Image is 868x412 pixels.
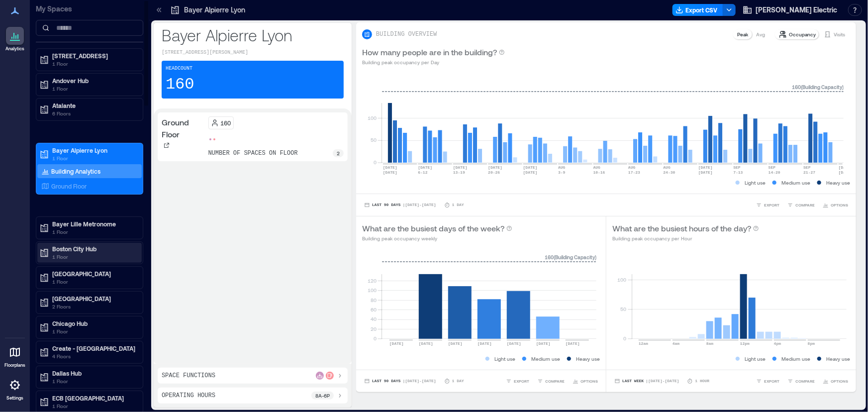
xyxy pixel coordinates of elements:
[368,115,377,121] tspan: 100
[764,202,779,208] span: EXPORT
[785,200,817,210] button: COMPARE
[803,170,815,175] text: 21-27
[162,392,215,400] p: Operating Hours
[737,30,748,38] p: Peak
[795,202,815,208] span: COMPARE
[785,376,817,386] button: COMPARE
[383,170,397,175] text: [DATE]
[745,179,766,187] p: Light use
[831,378,848,384] span: OPTIONS
[52,102,136,109] p: Atalante
[362,234,512,242] p: Building peak occupancy weekly
[673,4,723,16] button: Export CSV
[769,165,776,170] text: SEP
[664,165,671,170] text: AUG
[831,202,848,208] span: OPTIONS
[36,4,143,14] p: My Spaces
[839,165,853,170] text: [DATE]
[781,355,810,363] p: Medium use
[754,376,781,386] button: EXPORT
[6,395,23,401] p: Settings
[536,341,551,346] text: [DATE]
[4,362,25,368] p: Floorplans
[52,327,136,335] p: 1 Floor
[756,30,765,38] p: Avg
[3,373,27,404] a: Settings
[834,30,845,38] p: Visits
[448,341,463,346] text: [DATE]
[566,341,580,346] text: [DATE]
[362,376,438,386] button: Last 90 Days |[DATE]-[DATE]
[781,179,810,187] p: Medium use
[756,5,837,15] span: [PERSON_NAME] Electric
[2,24,27,55] a: Analytics
[803,165,811,170] text: SEP
[221,119,231,127] p: 160
[162,116,204,140] p: Ground Floor
[52,253,136,261] p: 1 Floor
[452,378,464,384] p: 1 Day
[52,319,136,327] p: Chicago Hub
[826,355,850,363] p: Heavy use
[789,30,816,38] p: Occupancy
[418,170,427,175] text: 6-12
[52,394,136,402] p: ECB [GEOGRAPHIC_DATA]
[371,137,377,143] tspan: 50
[162,25,344,45] p: Bayer Alpierre Lyon
[535,376,567,386] button: COMPARE
[208,149,298,157] p: number of spaces on floor
[826,179,850,187] p: Heavy use
[368,287,377,293] tspan: 100
[621,306,627,312] tspan: 50
[52,60,136,68] p: 1 Floor
[523,170,538,175] text: [DATE]
[523,165,538,170] text: [DATE]
[628,170,640,175] text: 17-23
[52,154,136,162] p: 1 Floor
[371,316,377,322] tspan: 40
[371,326,377,332] tspan: 20
[368,278,377,284] tspan: 120
[839,170,853,175] text: [DATE]
[419,341,433,346] text: [DATE]
[52,369,136,377] p: Dallas Hub
[166,75,194,95] p: 160
[745,355,766,363] p: Light use
[52,295,136,303] p: [GEOGRAPHIC_DATA]
[664,170,675,175] text: 24-30
[580,378,598,384] span: OPTIONS
[698,165,713,170] text: [DATE]
[52,109,136,117] p: 6 Floors
[51,167,100,175] p: Building Analytics
[769,170,780,175] text: 14-20
[740,341,750,346] text: 12pm
[821,200,850,210] button: OPTIONS
[371,307,377,312] tspan: 60
[734,170,743,175] text: 7-13
[478,341,492,346] text: [DATE]
[315,392,330,400] p: 8a - 6p
[639,341,648,346] text: 12am
[452,202,464,208] p: 1 Day
[383,165,397,170] text: [DATE]
[418,165,432,170] text: [DATE]
[808,341,815,346] text: 8pm
[166,65,193,73] p: Headcount
[571,376,600,386] button: OPTIONS
[376,30,437,38] p: BUILDING OVERVIEW
[618,277,627,283] tspan: 100
[52,344,136,352] p: Create - [GEOGRAPHIC_DATA]
[593,165,601,170] text: AUG
[52,146,136,154] p: Bayer Alpierre Lyon
[162,372,215,380] p: Space Functions
[558,165,566,170] text: AUG
[52,352,136,360] p: 4 Floors
[52,220,136,228] p: Bayer Lille Metronome
[558,170,566,175] text: 3-9
[362,46,497,58] p: How many people are in the building?
[734,165,741,170] text: SEP
[362,222,504,234] p: What are the busiest days of the week?
[162,49,344,57] p: [STREET_ADDRESS][PERSON_NAME]
[374,335,377,341] tspan: 0
[374,159,377,165] tspan: 0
